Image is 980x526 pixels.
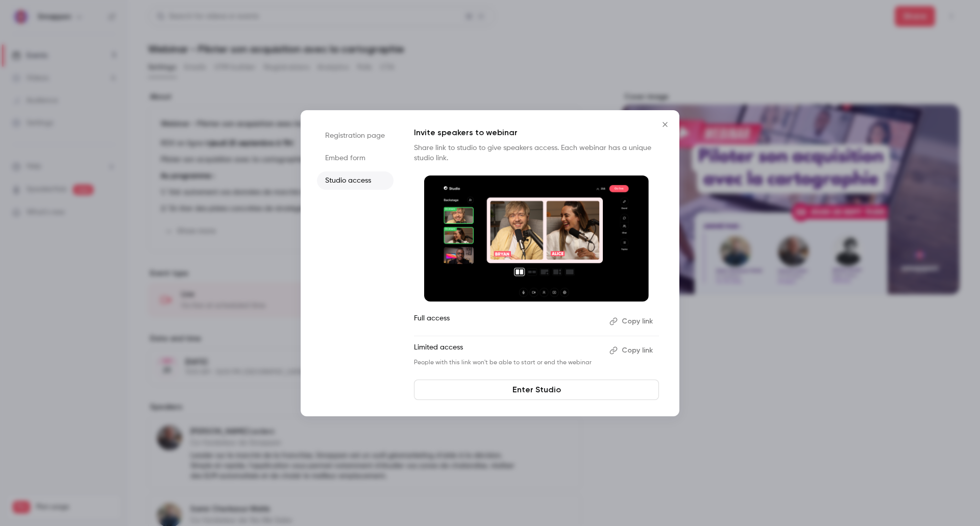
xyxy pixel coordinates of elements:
[317,171,394,190] li: Studio access
[414,127,659,139] p: Invite speakers to webinar
[317,127,394,145] li: Registration page
[605,313,659,330] button: Copy link
[414,342,601,359] p: Limited access
[414,380,659,400] a: Enter Studio
[414,313,601,330] p: Full access
[605,342,659,359] button: Copy link
[655,114,675,135] button: Close
[424,176,649,302] img: Invite speakers to webinar
[317,149,394,167] li: Embed form
[414,143,659,163] p: Share link to studio to give speakers access. Each webinar has a unique studio link.
[414,359,601,367] p: People with this link won't be able to start or end the webinar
